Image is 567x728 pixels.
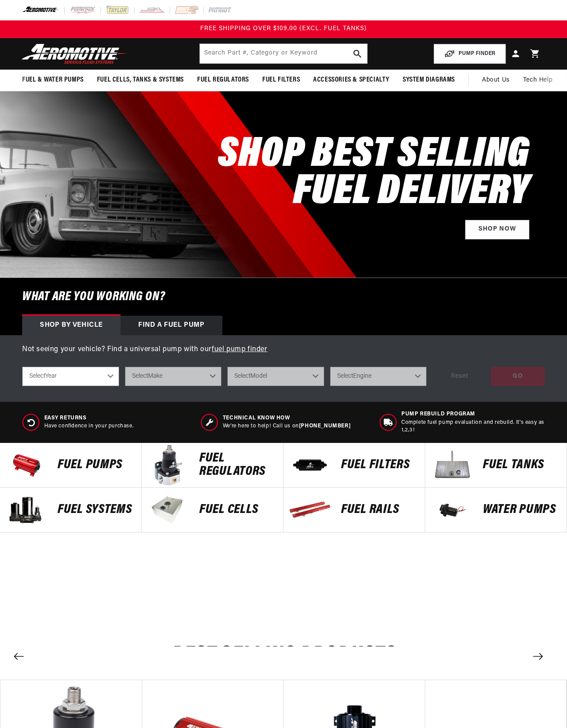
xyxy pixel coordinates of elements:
[330,367,427,386] select: Engine
[142,443,283,488] a: FUEL REGULATORS FUEL REGULATORS
[283,488,425,532] a: FUEL Rails FUEL Rails
[425,443,567,488] a: Fuel Tanks Fuel Tanks
[146,443,190,487] img: FUEL REGULATORS
[4,443,49,487] img: Fuel Pumps
[475,70,517,91] a: About Us
[262,75,300,85] span: Fuel Filters
[434,44,506,64] button: PUMP FINDER
[223,423,350,430] p: We’re here to help! Call us on
[401,419,545,434] p: Complete fuel pump evaluation and rebuild. It's easy as 1,2,3!
[58,458,132,472] p: Fuel Pumps
[403,75,455,85] span: System Diagrams
[401,411,545,418] span: Pump Rebuild program
[97,75,184,85] span: Fuel Cells, Tanks & Systems
[288,488,332,532] img: FUEL Rails
[44,423,134,430] p: Have confidence in your purchase.
[523,75,552,85] span: Tech Help
[120,316,222,335] div: Find a Fuel Pump
[58,503,132,517] p: Fuel Systems
[199,452,274,478] p: FUEL REGULATORS
[22,367,119,386] select: Year
[22,344,545,356] p: Not seeing your vehicle? Find a universal pump with our
[22,75,84,85] span: Fuel & Water Pumps
[482,77,510,83] span: About Us
[218,137,529,211] h2: SHOP BEST SELLING FUEL DELIVERY
[288,443,332,487] img: FUEL FILTERS
[396,70,462,90] summary: System Diagrams
[483,458,558,472] p: Fuel Tanks
[227,367,324,386] select: Model
[200,25,367,32] span: FREE SHIPPING OVER $109.00 (EXCL. FUEL TANKS)
[90,70,190,90] summary: Fuel Cells, Tanks & Systems
[199,503,274,517] p: FUEL Cells
[256,70,307,90] summary: Fuel Filters
[425,488,567,532] a: Water Pumps Water Pumps
[197,75,249,85] span: Fuel Regulators
[307,70,396,90] summary: Accessories & Specialty
[465,220,529,240] a: Shop Now
[146,488,190,532] img: FUEL Cells
[283,443,425,488] a: FUEL FILTERS FUEL FILTERS
[44,415,134,422] span: Easy Returns
[517,70,559,91] summary: Tech Help
[190,70,256,90] summary: Fuel Regulators
[9,646,28,666] button: Previous slide
[430,488,474,532] img: Water Pumps
[299,423,350,429] a: [PHONE_NUMBER]
[348,44,367,63] button: search button
[142,488,283,532] a: FUEL Cells FUEL Cells
[200,44,367,63] input: Search by Part Number, Category or Keyword
[341,503,416,517] p: FUEL Rails
[19,43,130,64] img: Aeromotive
[313,75,389,85] span: Accessories & Specialty
[223,415,350,422] span: Technical Know How
[212,346,268,353] a: fuel pump finder
[341,458,416,472] p: FUEL FILTERS
[22,316,120,335] div: Shop by vehicle
[125,367,222,386] select: Make
[528,646,548,666] button: Next slide
[430,443,474,487] img: Fuel Tanks
[483,503,558,517] p: Water Pumps
[4,488,49,532] img: Fuel Systems
[16,70,90,90] summary: Fuel & Water Pumps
